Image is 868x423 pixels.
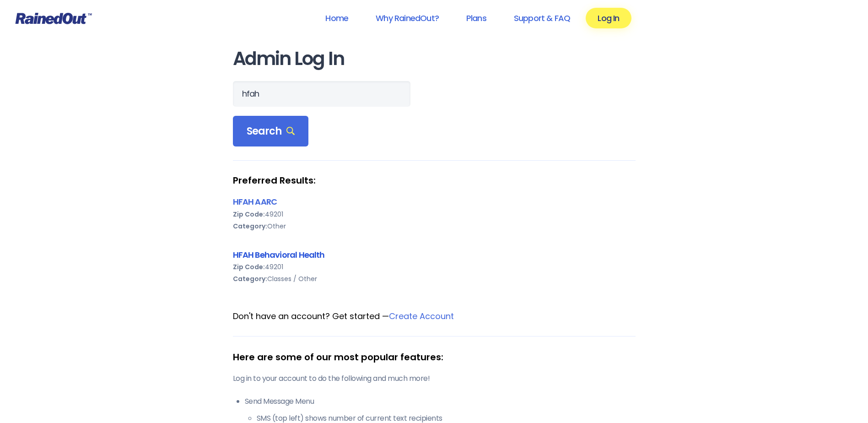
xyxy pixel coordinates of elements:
[233,49,636,69] h1: Admin Log In
[233,174,636,186] strong: Preferred Results:
[364,8,451,28] a: Why RainedOut?
[233,273,636,285] div: Classes / Other
[233,116,309,147] div: Search
[233,208,636,220] div: 49201
[313,8,360,28] a: Home
[233,195,636,208] div: HFAH AARC
[233,262,265,271] b: Zip Code:
[233,196,277,207] a: HFAH AARC
[233,222,267,231] b: Category:
[233,274,267,283] b: Category:
[233,220,636,232] div: Other
[233,210,265,219] b: Zip Code:
[233,261,636,273] div: 49201
[233,373,636,384] p: Log in to your account to do the following and much more!
[247,125,295,138] span: Search
[454,8,498,28] a: Plans
[233,81,410,107] input: Search Orgs…
[233,350,636,364] div: Here are some of our most popular features:
[233,249,325,260] a: HFAH Behavioral Health
[502,8,582,28] a: Support & FAQ
[233,249,636,261] div: HFAH Behavioral Health
[389,310,454,322] a: Create Account
[586,8,631,28] a: Log In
